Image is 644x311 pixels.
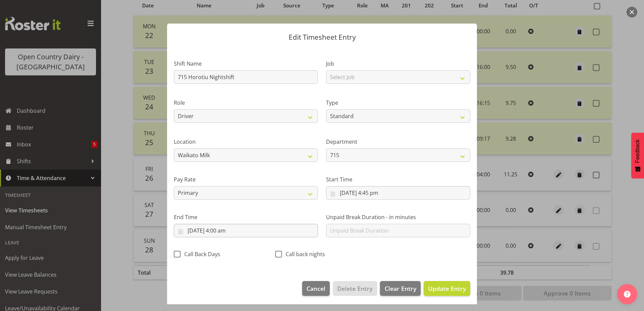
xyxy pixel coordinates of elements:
[181,251,220,257] span: Call Back Days
[326,138,470,146] label: Department
[380,281,420,296] button: Clear Entry
[635,139,641,163] span: Feedback
[333,281,377,296] button: Delete Entry
[326,186,470,200] input: Click to select...
[424,281,470,296] button: Update Entry
[326,60,470,68] label: Job
[326,224,470,237] input: Unpaid Break Duration
[337,284,373,293] span: Delete Entry
[282,251,325,257] span: Call back nights
[174,213,318,221] label: End Time
[631,133,644,178] button: Feedback - Show survey
[174,34,470,41] p: Edit Timesheet Entry
[326,175,470,183] label: Start Time
[326,213,470,221] label: Unpaid Break Duration - in minutes
[174,99,318,107] label: Role
[174,138,318,146] label: Location
[326,99,470,107] label: Type
[174,60,318,68] label: Shift Name
[307,284,325,293] span: Cancel
[624,291,631,298] img: help-xxl-2.png
[174,70,318,84] input: Shift Name
[174,224,318,237] input: Click to select...
[385,284,416,293] span: Clear Entry
[302,281,330,296] button: Cancel
[174,175,318,183] label: Pay Rate
[428,284,466,292] span: Update Entry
